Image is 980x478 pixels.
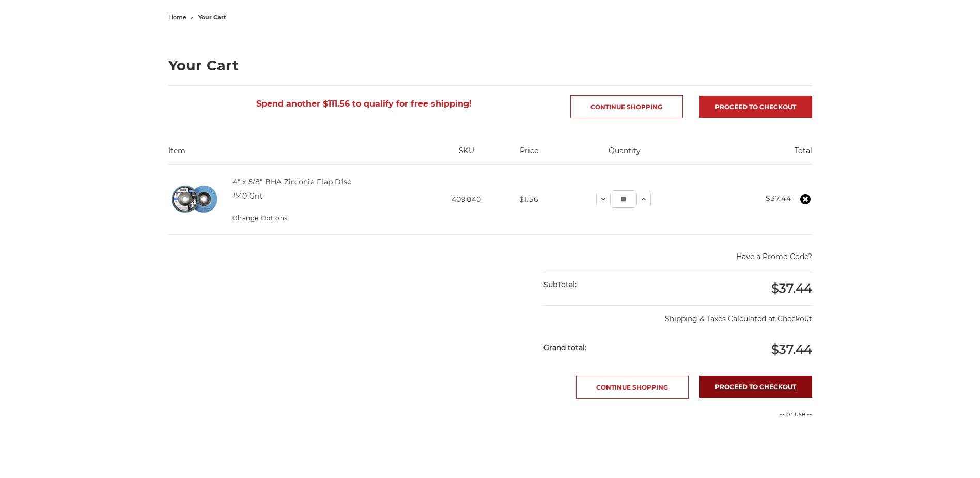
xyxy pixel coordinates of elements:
input: 4" x 5/8" BHA Zirconia Flap Disc Quantity: [613,190,634,208]
a: Change Options [232,214,287,222]
a: Continue Shopping [570,95,683,118]
th: Item [168,145,429,164]
th: Total [695,145,812,164]
p: Shipping & Taxes Calculated at Checkout [543,305,812,324]
iframe: PayPal-paypal [683,430,812,451]
div: SubTotal: [543,272,678,297]
a: 4" x 5/8" BHA Zirconia Flap Disc [232,177,351,186]
a: Continue Shopping [576,376,689,399]
span: Spend another $111.56 to qualify for free shipping! [256,99,472,109]
a: Proceed to checkout [699,96,812,118]
span: $37.44 [771,281,812,296]
p: -- or use -- [683,410,812,419]
a: home [168,13,186,21]
strong: $37.44 [766,193,791,203]
span: your cart [198,13,226,21]
dd: #40 Grit [232,191,263,202]
a: Proceed to checkout [699,376,812,398]
th: Quantity [553,145,695,164]
button: Have a Promo Code? [736,251,812,262]
span: $37.44 [771,342,812,357]
span: $1.56 [519,195,539,204]
th: Price [504,145,553,164]
th: SKU [428,145,504,164]
img: 4" x 5/8" BHA Zirconia Flap Disc [168,173,220,225]
strong: Grand total: [543,343,586,352]
iframe: PayPal-paylater [683,456,812,476]
h1: Your Cart [168,58,812,72]
span: 409040 [452,195,481,204]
